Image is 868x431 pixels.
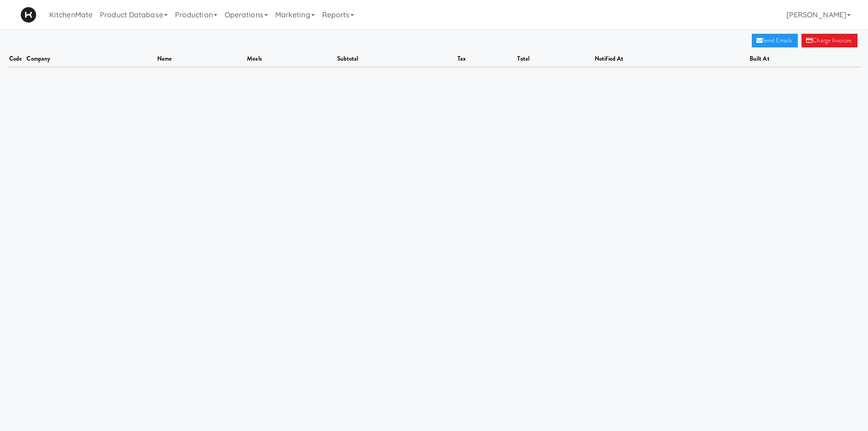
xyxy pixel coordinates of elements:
th: tax [455,51,515,68]
th: meals [245,51,335,68]
th: total [515,51,592,68]
th: notified at [592,51,747,68]
th: subtotal [335,51,455,68]
img: Micromart [21,7,36,23]
th: name [155,51,245,68]
th: code [7,51,24,68]
a: Charge Invoices [801,34,858,47]
a: Send Emails [752,34,798,47]
th: company [24,51,155,68]
th: built at [747,51,861,68]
